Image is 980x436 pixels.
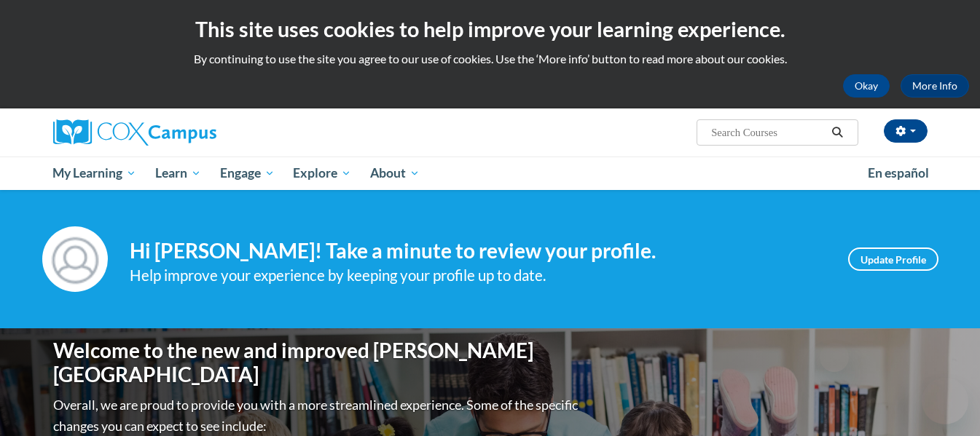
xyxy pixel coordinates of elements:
a: My Learning [44,156,146,190]
h2: This site uses cookies to help improve your learning experience. [11,15,969,44]
span: En español [868,165,929,181]
button: Okay [843,74,890,98]
img: Cox Campus [53,119,216,146]
a: Explore [283,156,361,190]
span: Engage [220,165,275,182]
h4: Hi [PERSON_NAME]! Take a minute to review your profile. [130,239,826,263]
img: Profile Image [42,226,108,292]
iframe: Button to launch messaging window [922,378,968,424]
span: My Learning [52,165,136,182]
a: Learn [146,156,211,190]
div: Help improve your experience by keeping your profile up to date. [130,263,826,288]
a: Cox Campus [53,119,330,146]
a: Update Profile [848,247,938,271]
span: About [370,165,420,182]
iframe: Close message [820,343,849,372]
a: About [361,156,429,190]
span: Explore [293,165,351,182]
input: Search Courses [710,124,826,141]
p: By continuing to use the site you agree to our use of cookies. Use the ‘More info’ button to read... [11,51,969,67]
a: En español [858,158,938,189]
a: Engage [211,156,284,190]
button: Account Settings [884,119,928,143]
h1: Welcome to the new and improved [PERSON_NAME][GEOGRAPHIC_DATA] [53,338,581,387]
a: More Info [901,74,969,98]
i:  [831,127,844,138]
button: Search [826,124,848,141]
div: Main menu [31,156,949,190]
span: Learn [155,165,201,182]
